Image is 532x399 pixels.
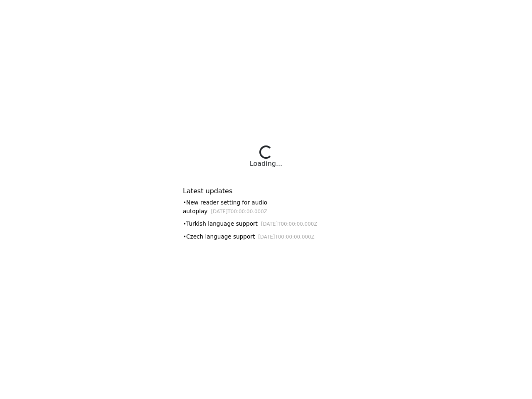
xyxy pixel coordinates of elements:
small: [DATE]T00:00:00.000Z [258,234,315,240]
h6: Latest updates [183,187,349,195]
div: • New reader setting for audio autoplay [183,198,349,215]
small: [DATE]T00:00:00.000Z [261,221,318,227]
div: Loading... [250,159,282,169]
div: • Turkish language support [183,219,349,228]
small: [DATE]T00:00:00.000Z [211,209,267,214]
div: • Czech language support [183,232,349,241]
